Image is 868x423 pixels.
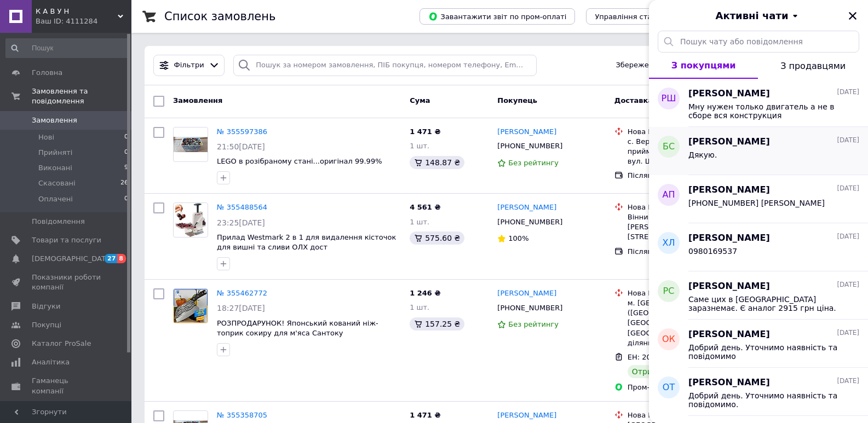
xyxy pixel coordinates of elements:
[663,189,675,201] span: АП
[628,137,746,167] div: с. Верхній Вербіж, Пункт приймання-видачі (до 30 кг): вул. Шевченка, 24Б
[217,157,382,165] a: LEGO в розібраному стані...оригінал 99.99%
[837,280,859,289] span: [DATE]
[124,163,128,173] span: 9
[32,376,101,396] span: Гаманець компанії
[124,148,128,158] span: 0
[117,254,126,263] span: 8
[614,96,695,105] span: Доставка та оплата
[680,9,837,23] button: Активні чати
[36,16,131,26] div: Ваш ID: 4111284
[688,343,844,361] span: Добрий день. Уточнимо наявність та повідомимо
[837,88,859,97] span: [DATE]
[32,357,70,367] span: Аналітика
[105,254,117,263] span: 27
[663,141,675,153] span: БС
[217,411,267,419] a: № 355358705
[217,203,267,211] a: № 355488564
[124,132,128,142] span: 0
[38,178,76,188] span: Скасовані
[410,303,429,311] span: 1 шт.
[628,212,746,242] div: Вінниця, №9 (до 30 кг): просп. [PERSON_NAME][STREET_ADDRESS]
[410,317,464,331] div: 157.25 ₴
[410,289,440,297] span: 1 246 ₴
[32,86,131,106] span: Замовлення та повідомлення
[616,60,690,71] span: Збережені фільтри:
[410,156,464,169] div: 148.87 ₴
[649,368,868,416] button: ОТ[PERSON_NAME][DATE]Добрий день. Уточнимо наявність та повідомимо.
[586,8,687,25] button: Управління статусами
[688,247,737,256] span: 0980169537
[688,280,770,293] span: [PERSON_NAME]
[663,285,675,298] span: РС
[175,203,206,237] img: Фото товару
[174,289,208,323] img: Фото товару
[837,376,859,386] span: [DATE]
[688,88,770,100] span: [PERSON_NAME]
[5,38,129,58] input: Пошук
[217,128,267,136] a: № 355597386
[32,320,61,330] span: Покупці
[688,184,770,196] span: [PERSON_NAME]
[628,202,746,212] div: Нова Пошта
[174,60,204,71] span: Фільтри
[38,194,73,204] span: Оплачені
[410,231,464,245] div: 575.60 ₴
[508,159,559,167] span: Без рейтингу
[688,102,844,120] span: Мну нужен только двигатель а не в сборе вся конструкция
[837,136,859,145] span: [DATE]
[628,365,677,378] div: Отримано
[649,175,868,223] button: АП[PERSON_NAME][DATE][PHONE_NUMBER] [PERSON_NAME]
[38,132,54,142] span: Нові
[32,254,113,264] span: [DEMOGRAPHIC_DATA]
[38,148,72,158] span: Прийняті
[688,232,770,245] span: [PERSON_NAME]
[124,194,128,204] span: 0
[595,13,679,21] span: Управління статусами
[32,339,91,349] span: Каталог ProSale
[173,202,208,237] a: Фото товару
[628,383,746,392] div: Пром-оплата
[164,10,275,23] h1: Список замовлень
[688,328,770,341] span: [PERSON_NAME]
[32,302,60,311] span: Відгуки
[32,273,101,292] span: Показники роботи компанії
[38,163,72,173] span: Виконані
[419,8,575,25] button: Завантажити звіт по пром-оплаті
[662,333,675,346] span: ОК
[217,304,265,312] span: 18:27[DATE]
[649,320,868,368] button: ОК[PERSON_NAME][DATE]Добрий день. Уточнимо наявність та повідомимо
[410,218,429,226] span: 1 шт.
[688,391,844,409] span: Добрий день. Уточнимо наявність та повідомимо.
[217,319,378,338] a: РОЗПРОДАРУНОК! Японський кований ніж-топрик сокиру для м'яса Сантоку
[410,203,440,211] span: 4 561 ₴
[495,301,565,315] div: [PHONE_NUMBER]
[217,289,267,297] a: № 355462772
[497,202,556,213] a: [PERSON_NAME]
[628,171,746,181] div: Післяплата
[628,353,705,361] span: ЕН: 20451219147549
[649,53,758,79] button: З покупцями
[649,271,868,320] button: РС[PERSON_NAME][DATE]Саме цих в [GEOGRAPHIC_DATA] заразнемає. Є аналог 2915 грн ціна.
[173,288,208,323] a: Фото товару
[495,215,565,229] div: [PHONE_NUMBER]
[628,298,746,348] div: м. [GEOGRAPHIC_DATA] ([GEOGRAPHIC_DATA].), №700: [GEOGRAPHIC_DATA], урочище "[GEOGRAPHIC_DATA]", ...
[628,247,746,257] div: Післяплата
[497,410,556,421] a: [PERSON_NAME]
[217,142,265,151] span: 21:50[DATE]
[663,381,675,394] span: ОТ
[688,136,770,148] span: [PERSON_NAME]
[628,288,746,298] div: Нова Пошта
[410,142,429,150] span: 1 шт.
[837,232,859,241] span: [DATE]
[233,55,536,76] input: Пошук за номером замовлення, ПІБ покупця, номером телефону, Email, номером накладної
[497,127,556,137] a: [PERSON_NAME]
[837,328,859,338] span: [DATE]
[780,61,846,71] span: З продавцями
[120,178,128,188] span: 26
[508,320,559,328] span: Без рейтингу
[410,128,440,136] span: 1 471 ₴
[32,68,62,78] span: Головна
[410,96,430,105] span: Cума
